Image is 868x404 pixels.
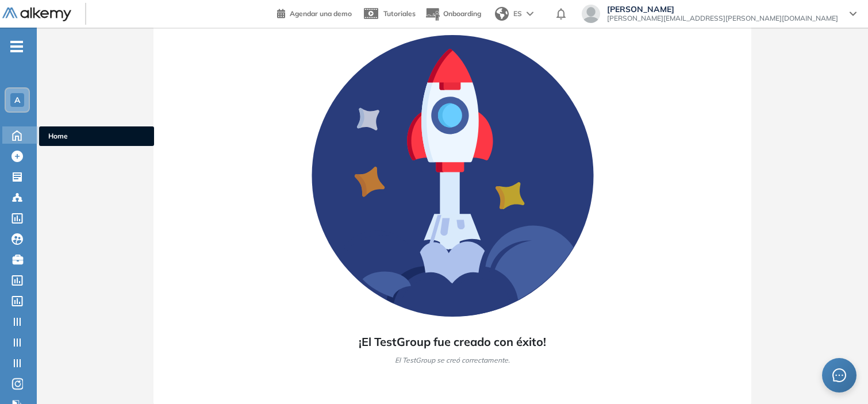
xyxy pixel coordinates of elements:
img: arrow [527,11,533,16]
span: [PERSON_NAME] [607,5,838,14]
span: Home [48,131,145,141]
a: Agendar una demo [277,6,352,20]
span: Tutoriales [383,9,416,18]
button: Onboarding [425,2,481,26]
span: Onboarding [443,9,481,18]
span: message [832,368,847,383]
span: A [14,95,20,105]
span: ES [513,9,522,19]
span: El TestGroup se creó correctamente. [395,355,510,365]
img: Logo [2,7,71,22]
i: - [10,45,23,48]
img: world [495,7,509,21]
span: [PERSON_NAME][EMAIL_ADDRESS][PERSON_NAME][DOMAIN_NAME] [607,14,838,23]
span: Agendar una demo [290,9,352,18]
span: ¡El TestGroup fue creado con éxito! [359,333,546,351]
